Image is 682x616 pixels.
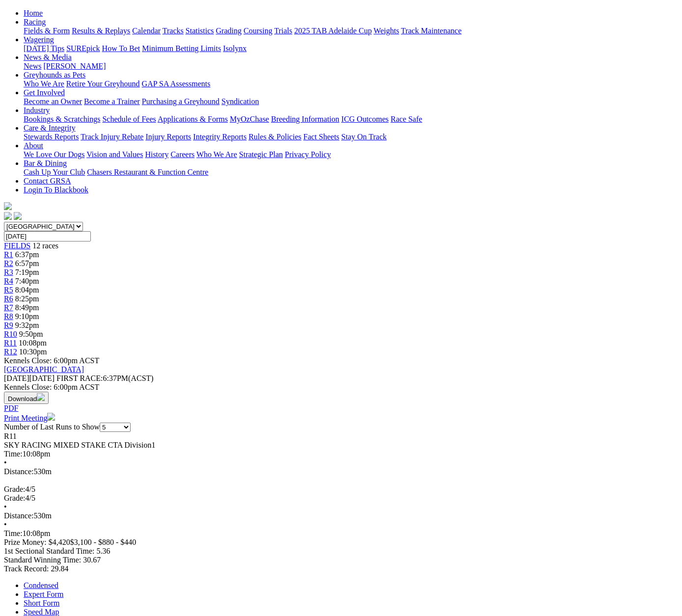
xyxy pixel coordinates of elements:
[4,441,678,450] div: SKY RACING MIXED STAKE CTA Division1
[158,115,228,123] a: Applications & Forms
[271,115,339,123] a: Breeding Information
[285,150,331,159] a: Privacy Policy
[4,295,13,303] span: R6
[24,27,70,35] a: Fields & Form
[4,259,13,268] span: R2
[4,286,13,294] span: R5
[4,277,13,285] a: R4
[4,414,55,422] a: Print Meeting
[15,286,39,294] span: 8:04pm
[102,115,156,123] a: Schedule of Fees
[24,133,79,141] a: Stewards Reports
[24,62,678,71] div: News & Media
[24,18,46,26] a: Racing
[15,295,39,303] span: 8:25pm
[4,404,18,412] a: PDF
[4,321,13,329] a: R9
[294,27,372,35] a: 2025 TAB Adelaide Cup
[24,150,678,159] div: About
[96,547,110,555] span: 5.36
[15,277,39,285] span: 7:40pm
[4,374,55,382] span: [DATE]
[15,250,39,259] span: 6:37pm
[4,212,12,220] img: facebook.svg
[4,268,13,276] a: R3
[221,97,259,106] a: Syndication
[51,564,68,573] span: 29.84
[24,80,678,88] div: Greyhounds as Pets
[4,312,13,321] a: R8
[24,124,76,132] a: Care & Integrity
[24,62,41,70] a: News
[4,432,17,440] span: R11
[4,511,33,520] span: Distance:
[142,97,219,106] a: Purchasing a Greyhound
[66,44,100,53] a: SUREpick
[4,467,678,476] div: 530m
[84,97,140,106] a: Become a Trainer
[4,547,94,555] span: 1st Sectional Standard Time:
[196,150,237,159] a: Who We Are
[43,62,106,70] a: [PERSON_NAME]
[24,590,63,598] a: Expert Form
[37,393,45,401] img: download.svg
[24,150,84,159] a: We Love Our Dogs
[132,27,161,35] a: Calendar
[4,250,13,259] a: R1
[15,321,39,329] span: 9:32pm
[4,374,29,382] span: [DATE]
[24,168,85,176] a: Cash Up Your Club
[87,168,208,176] a: Chasers Restaurant & Function Centre
[145,150,168,159] a: History
[4,241,30,250] a: FIELDS
[4,485,678,494] div: 4/5
[24,71,85,79] a: Greyhounds as Pets
[24,141,43,150] a: About
[66,80,140,88] a: Retire Your Greyhound
[4,494,678,503] div: 4/5
[24,177,71,185] a: Contact GRSA
[70,538,136,546] span: $3,100 - $880 - $440
[303,133,339,141] a: Fact Sheets
[56,374,154,382] span: 6:37PM(ACST)
[4,330,17,338] a: R10
[239,150,283,159] a: Strategic Plan
[24,186,88,194] a: Login To Blackbook
[142,44,221,53] a: Minimum Betting Limits
[401,27,462,35] a: Track Maintenance
[24,97,678,106] div: Get Involved
[24,88,65,97] a: Get Involved
[19,348,47,356] span: 10:30pm
[24,35,54,44] a: Wagering
[4,303,13,312] span: R7
[24,97,82,106] a: Become an Owner
[4,348,17,356] a: R12
[163,27,184,35] a: Tracks
[374,27,399,35] a: Weights
[145,133,191,141] a: Injury Reports
[24,115,678,124] div: Industry
[4,520,7,529] span: •
[4,202,12,210] img: logo-grsa-white.png
[14,212,22,220] img: twitter.svg
[15,312,39,321] span: 9:10pm
[24,133,678,141] div: Care & Integrity
[24,9,43,17] a: Home
[4,529,23,537] span: Time:
[4,503,7,511] span: •
[24,44,64,53] a: [DATE] Tips
[193,133,246,141] a: Integrity Reports
[170,150,194,159] a: Careers
[4,538,678,547] div: Prize Money: $4,420
[4,529,678,538] div: 10:08pm
[248,133,301,141] a: Rules & Policies
[24,608,59,616] a: Speed Map
[32,241,58,250] span: 12 races
[244,27,273,35] a: Coursing
[4,339,17,347] a: R11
